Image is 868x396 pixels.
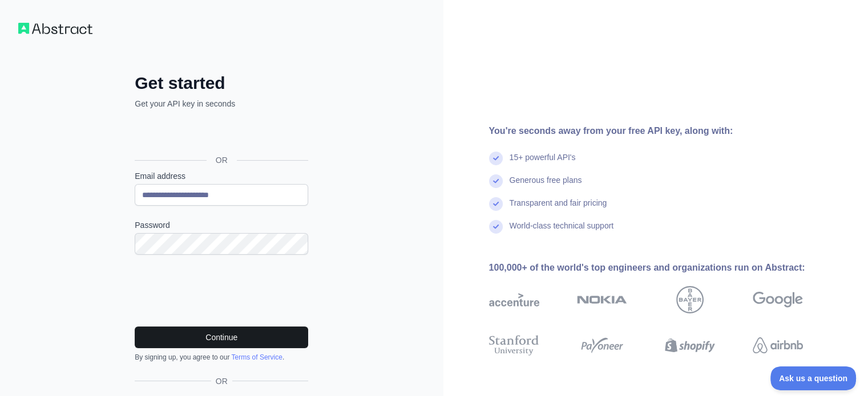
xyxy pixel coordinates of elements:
button: Continue [135,326,308,348]
iframe: Sign in with Google Button [129,122,312,147]
img: check mark [489,220,503,234]
div: 15+ powerful API's [510,152,576,174]
img: accenture [489,286,539,313]
div: You're seconds away from your free API key, along with: [489,124,839,138]
label: Email address [135,170,308,182]
h2: Get started [135,73,308,93]
img: google [753,286,803,313]
iframe: Toggle Customer Support [770,366,857,390]
img: shopify [665,333,715,358]
div: 100,000+ of the world's top engineers and organizations run on Abstract: [489,261,839,275]
a: Terms of Service [231,353,282,361]
img: stanford university [489,333,539,358]
div: By signing up, you agree to our . [135,353,308,362]
img: airbnb [753,333,803,358]
img: bayer [676,286,704,313]
img: check mark [489,174,503,188]
div: Generous free plans [510,174,582,197]
iframe: reCAPTCHA [135,268,308,313]
img: nokia [577,286,627,313]
img: Workflow [18,23,92,34]
div: World-class technical support [510,220,614,243]
span: OR [211,375,232,387]
img: check mark [489,152,503,165]
p: Get your API key in seconds [135,98,308,109]
img: payoneer [577,333,627,358]
div: Transparent and fair pricing [510,197,607,220]
span: OR [207,154,237,166]
label: Password [135,219,308,231]
img: check mark [489,197,503,211]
